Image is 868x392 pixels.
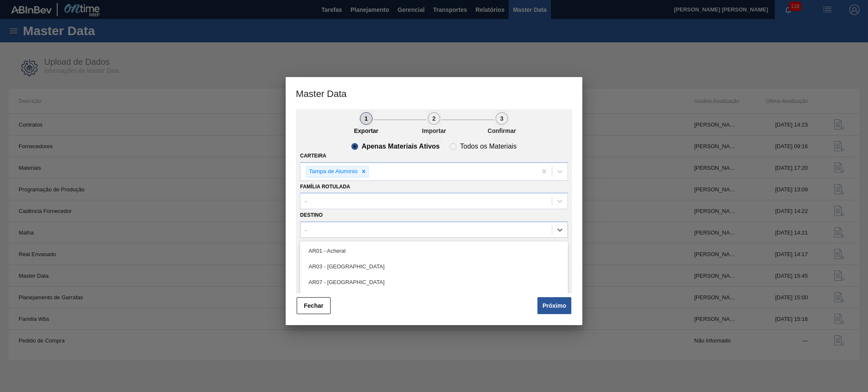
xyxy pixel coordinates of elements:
div: AR08 - Quilmes [300,290,568,306]
p: Confirmar [481,127,523,134]
div: 3 [495,112,508,125]
p: Exportar [345,127,387,134]
button: Fechar [297,297,331,314]
button: 1Exportar [359,109,374,143]
h3: Master Data [286,77,582,109]
button: Próximo [537,297,571,314]
div: AR07 - [GEOGRAPHIC_DATA] [300,274,568,290]
button: 3Confirmar [494,109,509,143]
button: 2Importar [426,109,442,143]
p: Importar [413,127,455,134]
div: AR01 - Acheral [300,243,568,259]
div: 2 [428,112,440,125]
div: 1 [360,112,373,125]
label: Carteira [300,153,326,159]
div: Tampa de Alumínio [306,166,359,177]
div: - [305,226,307,234]
div: AR03 - [GEOGRAPHIC_DATA] [300,259,568,274]
label: Família Rotulada [300,184,350,190]
label: Origem [300,241,321,247]
label: Destino [300,212,323,218]
div: - [305,198,307,205]
clb-radio-button: Apenas Materiais Ativos [351,143,440,150]
clb-radio-button: Todos os Materiais [450,143,516,150]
